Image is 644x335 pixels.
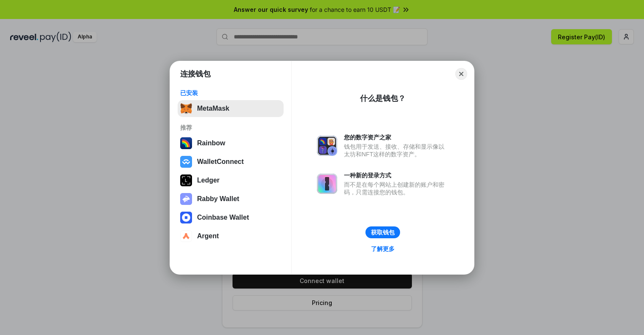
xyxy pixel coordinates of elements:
button: MetaMask [178,100,284,117]
button: Coinbase Wallet [178,209,284,226]
div: 了解更多 [371,245,395,253]
div: 什么是钱包？ [360,93,406,103]
img: svg+xml,%3Csvg%20xmlns%3D%22http%3A%2F%2Fwww.w3.org%2F2000%2Fsvg%22%20fill%3D%22none%22%20viewBox... [317,136,337,156]
div: WalletConnect [197,158,244,166]
button: 获取钱包 [365,226,400,238]
div: 已安装 [180,89,281,97]
img: svg+xml,%3Csvg%20width%3D%2228%22%20height%3D%2228%22%20viewBox%3D%220%200%2028%2028%22%20fill%3D... [180,156,192,168]
div: Rabby Wallet [197,195,239,203]
div: MetaMask [197,105,229,112]
div: Argent [197,232,219,240]
img: svg+xml,%3Csvg%20fill%3D%22none%22%20height%3D%2233%22%20viewBox%3D%220%200%2035%2033%22%20width%... [180,103,192,114]
img: svg+xml,%3Csvg%20width%3D%2228%22%20height%3D%2228%22%20viewBox%3D%220%200%2028%2028%22%20fill%3D... [180,230,192,242]
button: Close [455,68,467,80]
img: svg+xml,%3Csvg%20xmlns%3D%22http%3A%2F%2Fwww.w3.org%2F2000%2Fsvg%22%20fill%3D%22none%22%20viewBox... [317,174,337,194]
div: 钱包用于发送、接收、存储和显示像以太坊和NFT这样的数字资产。 [344,143,449,158]
div: 而不是在每个网站上创建新的账户和密码，只需连接您的钱包。 [344,181,449,196]
a: 了解更多 [366,243,400,254]
div: 一种新的登录方式 [344,172,449,179]
button: WalletConnect [178,153,284,170]
div: 您的数字资产之家 [344,133,449,141]
img: svg+xml,%3Csvg%20xmlns%3D%22http%3A%2F%2Fwww.w3.org%2F2000%2Fsvg%22%20fill%3D%22none%22%20viewBox... [180,193,192,205]
div: Ledger [197,177,219,184]
div: 获取钱包 [371,229,395,236]
button: Argent [178,228,284,245]
img: svg+xml,%3Csvg%20width%3D%2228%22%20height%3D%2228%22%20viewBox%3D%220%200%2028%2028%22%20fill%3D... [180,212,192,223]
button: Rainbow [178,135,284,152]
div: 推荐 [180,124,281,131]
button: Rabby Wallet [178,191,284,207]
button: Ledger [178,172,284,189]
div: Coinbase Wallet [197,214,249,221]
img: svg+xml,%3Csvg%20width%3D%22120%22%20height%3D%22120%22%20viewBox%3D%220%200%20120%20120%22%20fil... [180,137,192,149]
img: svg+xml,%3Csvg%20xmlns%3D%22http%3A%2F%2Fwww.w3.org%2F2000%2Fsvg%22%20width%3D%2228%22%20height%3... [180,174,192,186]
div: Rainbow [197,139,225,147]
h1: 连接钱包 [180,69,211,79]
